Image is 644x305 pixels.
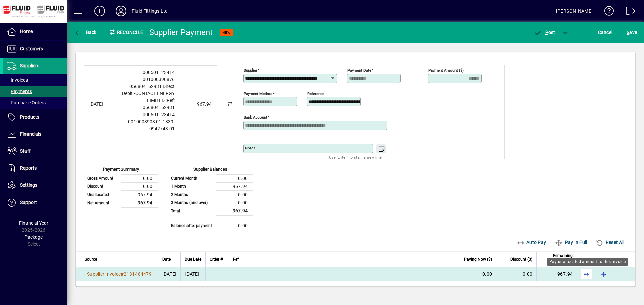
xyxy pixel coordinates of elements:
[85,270,154,278] a: Supplier Invoice#2131484479
[149,27,213,38] div: Supplier Payment
[3,143,67,160] a: Staff
[552,236,590,248] button: Pay In Full
[428,68,464,73] mat-label: Payment Amount ($)
[121,182,158,190] td: 0.00
[132,6,168,16] div: Fluid Fittings Ltd
[121,174,158,182] td: 0.00
[121,190,158,199] td: 967.94
[104,27,144,38] div: Reconcile
[168,199,216,207] td: 3 Months (and over)
[20,165,37,171] span: Reports
[124,271,152,277] span: 2131484479
[482,271,492,277] span: 0.00
[216,190,253,199] td: 0.00
[7,100,46,105] span: Purchase Orders
[244,68,257,73] mat-label: Supplier
[24,234,43,240] span: Package
[20,63,39,68] span: Suppliers
[621,1,636,23] a: Logout
[625,26,639,39] button: Save
[121,271,124,277] span: #
[84,166,158,174] div: Payment Summary
[216,182,253,190] td: 967.94
[162,256,171,263] span: Date
[599,1,614,23] a: Knowledge Base
[89,101,116,108] div: [DATE]
[168,174,216,182] td: Current Month
[168,190,216,199] td: 2 Months
[168,222,216,230] td: Balance after payment
[547,258,628,266] div: Pay unallocated amount to this invoice
[222,30,231,35] span: NEW
[20,46,43,51] span: Customers
[593,236,627,248] button: Reset All
[89,5,110,17] button: Add
[244,115,267,120] mat-label: Bank Account
[210,256,223,263] span: Order #
[87,271,121,277] span: Supplier Invoice
[464,256,492,263] span: Paying Now ($)
[3,109,67,126] a: Products
[598,27,613,38] span: Cancel
[555,237,587,248] span: Pay In Full
[20,182,37,188] span: Settings
[233,256,239,263] span: Ref
[7,89,32,94] span: Payments
[329,153,382,161] mat-hint: Use 'Enter' to start a new line
[523,271,532,277] span: 0.00
[216,174,253,182] td: 0.00
[216,222,253,230] td: 0.00
[244,91,273,96] mat-label: Payment method
[3,86,67,97] a: Payments
[20,131,41,137] span: Financials
[3,23,67,40] a: Home
[307,91,324,96] mat-label: Reference
[85,256,97,263] span: Source
[110,5,132,17] button: Profile
[20,114,39,120] span: Products
[168,207,216,215] td: Total
[245,146,255,150] mat-label: Notes
[557,271,573,277] span: 967.94
[3,41,67,57] a: Customers
[596,237,624,248] span: Reset All
[185,256,201,263] span: Due Date
[3,74,67,86] a: Invoices
[7,77,28,83] span: Invoices
[72,26,98,39] button: Back
[596,26,614,39] button: Cancel
[530,26,559,39] button: Post
[627,30,629,35] span: S
[20,148,31,154] span: Staff
[20,29,33,34] span: Home
[122,70,175,131] span: 000501123414 001000390876 056804162931 Direct Debit -CONTACT ENERGY LIMITED ;Ref: 056804162931 00...
[541,252,573,267] span: Remaining Balance ($)
[121,199,158,207] td: 967.94
[162,271,177,277] span: [DATE]
[3,177,67,194] a: Settings
[216,207,253,215] td: 967.94
[84,182,121,190] td: Discount
[627,27,637,38] span: ave
[3,97,67,108] a: Purchase Orders
[180,267,205,281] td: [DATE]
[84,190,121,199] td: Unallocated
[3,126,67,143] a: Financials
[216,199,253,207] td: 0.00
[3,160,67,177] a: Reports
[168,166,253,174] div: Supplier Balances
[74,30,97,35] span: Back
[84,174,121,182] td: Gross Amount
[510,256,532,263] span: Discount ($)
[545,30,548,35] span: P
[178,101,212,108] div: -967.94
[168,159,253,230] app-page-summary-card: Supplier Balances
[19,220,48,226] span: Financial Year
[84,199,121,207] td: Net Amount
[67,26,104,39] app-page-header-button: Back
[514,236,549,248] button: Auto Pay
[84,159,158,208] app-page-summary-card: Payment Summary
[517,237,546,248] span: Auto Pay
[168,182,216,190] td: 1 Month
[534,30,555,35] span: ost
